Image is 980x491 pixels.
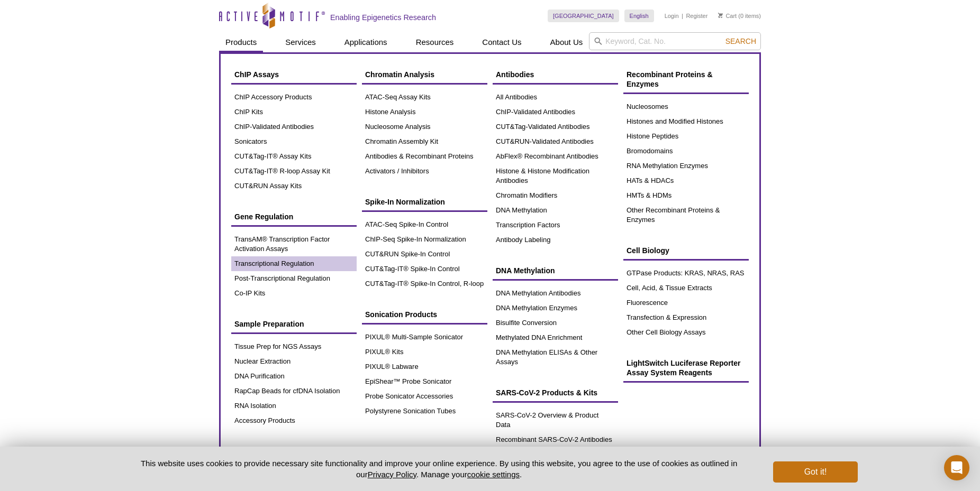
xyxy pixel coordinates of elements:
[231,413,357,428] a: Accessory Products
[231,164,357,179] a: CUT&Tag-IT® R-loop Assay Kit
[623,295,749,310] a: Fluorescence
[231,314,357,334] a: Sample Preparation
[231,179,357,193] a: CUT&RUN Assay Kits
[623,129,749,144] a: Histone Peptides
[493,90,618,105] a: All Antibodies
[362,374,487,389] a: EpiShear™ Probe Sonicator
[722,36,759,46] button: Search
[330,13,436,22] h2: Enabling Epigenetics Research
[368,470,416,479] a: Privacy Policy
[623,353,749,383] a: LightSwitch Luciferase Reporter Assay System Reagents
[231,256,357,271] a: Transcriptional Regulation
[623,325,749,340] a: Other Cell Biology Assays
[476,32,528,52] a: Contact Us
[365,198,445,206] span: Spike-In Normalization
[231,119,357,134] a: ChIP-Validated Antibodies
[231,64,357,85] a: ChIP Assays
[122,458,756,480] p: This website uses cookies to provide necessary site functionality and improve your online experie...
[231,286,357,301] a: Co-IP Kits
[493,432,618,447] a: Recombinant SARS-CoV-2 Antibodies
[493,330,618,345] a: Methylated DNA Enrichment
[467,470,520,479] button: cookie settings
[686,12,707,20] a: Register
[231,207,357,227] a: Gene Regulation
[362,149,487,164] a: Antibodies & Recombinant Proteins
[627,359,740,377] span: LightSwitch Luciferase Reporter Assay System Reagents
[944,455,969,480] div: Open Intercom Messenger
[365,70,434,79] span: Chromatin Analysis
[682,10,683,22] li: |
[362,192,487,212] a: Spike-In Normalization
[231,384,357,399] a: RapCap Beads for cfDNA Isolation
[623,173,749,188] a: HATs & HDACs
[362,247,487,262] a: CUT&RUN Spike-In Control
[623,114,749,129] a: Histones and Modified Histones
[231,90,357,105] a: ChIP Accessory Products
[623,144,749,159] a: Bromodomains
[362,330,487,345] a: PIXUL® Multi-Sample Sonicator
[231,369,357,384] a: DNA Purification
[773,461,858,483] button: Got it!
[623,240,749,261] a: Cell Biology
[231,354,357,369] a: Nuclear Extraction
[493,164,618,188] a: Histone & Histone Modification Antibodies
[338,32,394,52] a: Applications
[231,134,357,149] a: Sonicators
[493,105,618,119] a: ChIP-Validated Antibodies
[362,217,487,232] a: ATAC-Seq Spike-In Control
[493,149,618,164] a: AbFlex® Recombinant Antibodies
[665,12,679,20] a: Login
[231,339,357,354] a: Tissue Prep for NGS Assays
[623,188,749,203] a: HMTs & HDMs
[219,32,263,52] a: Products
[496,266,555,275] span: DNA Methylation
[623,203,749,227] a: Other Recombinant Proteins & Enzymes
[493,233,618,247] a: Antibody Labeling
[493,188,618,203] a: Chromatin Modifiers
[231,232,357,256] a: TransAM® Transcription Factor Activation Assays
[627,70,713,88] span: Recombinant Proteins & Enzymes
[718,10,761,22] li: (0 items)
[623,281,749,295] a: Cell, Acid, & Tissue Extracts
[718,13,723,18] img: Your Cart
[362,90,487,105] a: ATAC-Seq Assay Kits
[362,404,487,419] a: Polystyrene Sonication Tubes
[234,320,304,328] span: Sample Preparation
[496,70,534,79] span: Antibodies
[589,32,761,50] input: Keyword, Cat. No.
[362,164,487,179] a: Activators / Inhibitors
[496,388,597,397] span: SARS-CoV-2 Products & Kits
[623,159,749,173] a: RNA Methylation Enzymes
[623,266,749,281] a: GTPase Products: KRAS, NRAS, RAS
[548,10,619,22] a: [GEOGRAPHIC_DATA]
[493,64,618,85] a: Antibodies
[624,10,654,22] a: English
[623,64,749,94] a: Recombinant Proteins & Enzymes
[279,32,322,52] a: Services
[362,389,487,404] a: Probe Sonicator Accessories
[493,119,618,134] a: CUT&Tag-Validated Antibodies
[493,203,618,218] a: DNA Methylation
[362,232,487,247] a: ChIP-Seq Spike-In Normalization
[362,64,487,85] a: Chromatin Analysis
[725,37,756,45] span: Search
[493,383,618,403] a: SARS-CoV-2 Products & Kits
[493,408,618,432] a: SARS-CoV-2 Overview & Product Data
[362,359,487,374] a: PIXUL® Labware
[493,286,618,301] a: DNA Methylation Antibodies
[362,119,487,134] a: Nucleosome Analysis
[362,304,487,325] a: Sonication Products
[627,246,669,255] span: Cell Biology
[234,70,279,79] span: ChIP Assays
[623,310,749,325] a: Transfection & Expression
[493,316,618,330] a: Bisulfite Conversion
[493,218,618,233] a: Transcription Factors
[493,134,618,149] a: CUT&RUN-Validated Antibodies
[231,149,357,164] a: CUT&Tag-IT® Assay Kits
[231,399,357,413] a: RNA Isolation
[234,212,293,221] span: Gene Regulation
[718,12,737,20] a: Cart
[362,345,487,359] a: PIXUL® Kits
[362,134,487,149] a: Chromatin Assembly Kit
[623,99,749,114] a: Nucleosomes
